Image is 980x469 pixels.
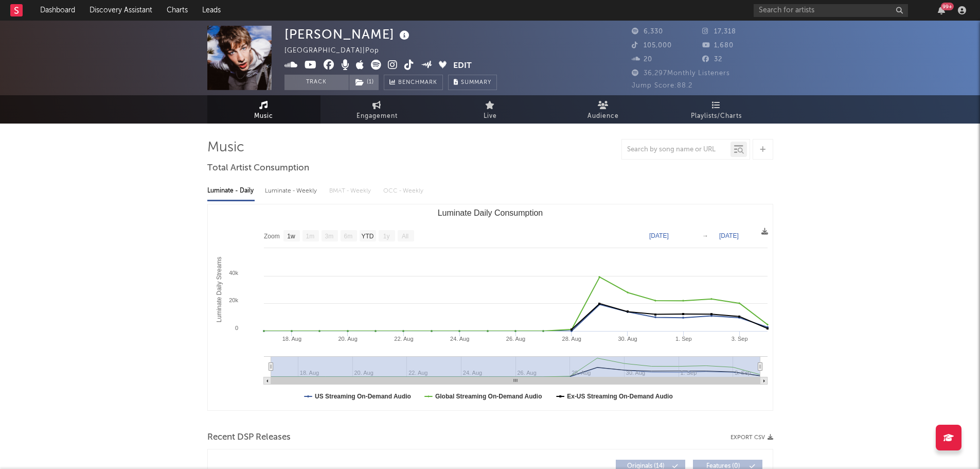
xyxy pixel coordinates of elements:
text: [DATE] [649,232,669,239]
span: 105,000 [632,42,672,49]
div: [PERSON_NAME] [284,26,412,43]
text: 0 [235,325,238,331]
text: 24. Aug [450,336,469,342]
span: Playlists/Charts [691,110,742,123]
span: Jump Score: 88.2 [632,82,692,89]
text: 1m [306,233,314,240]
a: Benchmark [384,75,443,90]
span: Benchmark [398,77,437,89]
a: Engagement [320,95,434,124]
button: Track [284,75,349,90]
text: 1w [287,233,295,240]
text: Zoom [264,233,280,240]
span: Summary [461,80,491,85]
span: Music [254,110,273,123]
text: [DATE] [719,232,739,239]
text: 1. Sep [675,336,691,342]
text: 26. Aug [506,336,525,342]
span: 17,318 [702,28,736,35]
text: 3m [325,233,333,240]
text: US Streaming On-Demand Audio [315,393,411,400]
span: 20 [632,56,652,63]
button: Edit [453,60,472,73]
span: Engagement [357,110,398,123]
text: 3. Sep [731,336,747,342]
a: Live [434,95,547,124]
a: Music [207,95,320,124]
div: 99 + [941,3,954,10]
div: [GEOGRAPHIC_DATA] | Pop [284,45,391,57]
div: Luminate - Weekly [265,182,319,200]
text: 1y [383,233,389,240]
span: ( 1 ) [349,75,379,90]
text: 22. Aug [394,336,413,342]
text: Ex-US Streaming On-Demand Audio [567,393,673,400]
input: Search for artists [754,4,908,17]
button: (1) [349,75,379,90]
span: Audience [587,110,619,123]
text: 30. Aug [618,336,637,342]
button: Summary [448,75,497,90]
button: Export CSV [730,435,773,441]
svg: Luminate Daily Consumption [208,204,773,410]
span: 1,680 [702,42,734,49]
text: All [401,233,408,240]
text: 6m [344,233,352,240]
text: 40k [229,270,238,276]
text: Global Streaming On-Demand Audio [435,393,542,400]
button: 99+ [938,6,945,14]
input: Search by song name or URL [622,146,730,154]
text: 20. Aug [338,336,357,342]
text: Luminate Daily Consumption [437,209,543,217]
a: Playlists/Charts [660,95,773,124]
text: → [702,232,708,239]
span: 6,330 [632,28,663,35]
text: Luminate Daily Streams [216,257,223,322]
span: Total Artist Consumption [207,162,309,175]
span: 32 [702,56,722,63]
span: Recent DSP Releases [207,431,291,444]
span: Live [484,110,497,123]
text: 20k [229,297,238,303]
a: Audience [547,95,660,124]
span: 36,297 Monthly Listeners [632,70,730,77]
text: 28. Aug [562,336,581,342]
text: 18. Aug [282,336,301,342]
text: YTD [361,233,373,240]
div: Luminate - Daily [207,182,255,200]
